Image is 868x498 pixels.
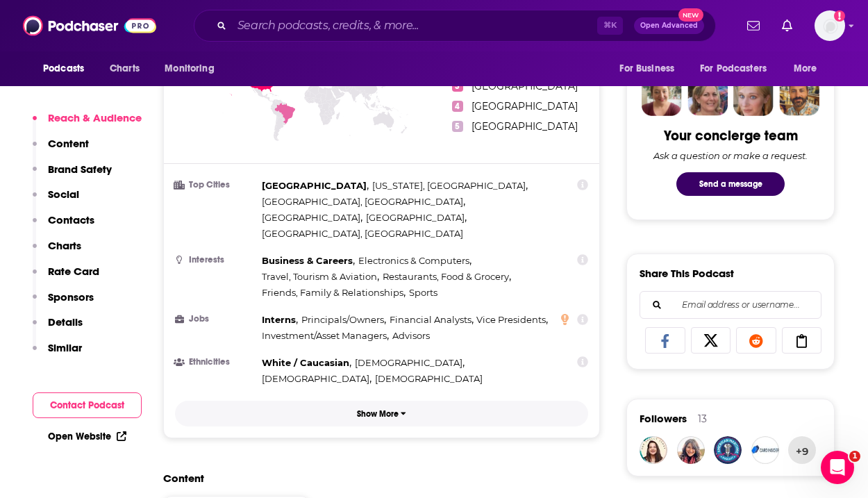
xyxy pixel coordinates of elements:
p: Sponsors [48,290,94,304]
button: Brand Safety [33,163,112,188]
span: , [262,355,351,371]
span: , [262,178,369,194]
p: Content [48,137,89,150]
span: White / Caucasian [262,357,349,368]
img: Barbara Profile [687,76,728,116]
span: More [794,59,817,78]
a: Show notifications dropdown [742,14,765,38]
span: , [262,269,379,285]
span: For Business [619,59,674,78]
span: [GEOGRAPHIC_DATA], [GEOGRAPHIC_DATA] [262,196,463,207]
span: , [262,371,372,387]
button: Show More [175,401,588,426]
div: Ask a question or make a request. [653,150,808,161]
button: Details [33,315,83,341]
span: [GEOGRAPHIC_DATA] [471,100,578,113]
button: Send a message [676,172,785,196]
span: Electronics & Computers [358,255,469,266]
button: open menu [691,56,787,82]
span: [DEMOGRAPHIC_DATA] [355,357,462,368]
iframe: Intercom live chat [821,451,854,484]
img: Podchaser - Follow, Share and Rate Podcasts [23,13,156,39]
span: 1 [849,451,860,462]
svg: Add a profile image [834,10,845,22]
span: [GEOGRAPHIC_DATA] [366,212,465,223]
span: Travel, Tourism & Aviation [262,271,377,282]
p: Brand Safety [48,163,112,176]
span: Friends, Family & Relationships [262,287,403,298]
button: Sponsors [33,290,94,316]
span: Sports [409,287,437,298]
span: Principals/Owners [301,314,384,325]
a: Show notifications dropdown [776,14,798,38]
span: For Podcasters [700,59,767,78]
span: Logged in as AparnaKulkarni [815,10,845,41]
span: , [262,210,362,226]
span: Interns [262,314,296,325]
button: open menu [610,56,692,82]
button: Reach & Audience [33,111,142,137]
button: Open AdvancedNew [634,17,704,34]
span: , [366,210,467,226]
span: Restaurants, Food & Grocery [383,271,509,282]
a: Charts [101,56,148,82]
span: Investment/Asset Managers [262,330,387,341]
button: open menu [784,56,835,82]
input: Search podcasts, credits, & more... [232,15,597,37]
button: Similar [33,341,82,367]
button: +9 [788,436,816,464]
p: Similar [48,341,82,354]
a: mariaamorusopr [677,436,705,464]
div: Your concierge team [664,127,798,144]
h3: Jobs [175,315,256,324]
img: AmericanMaritimePartnership [714,436,742,464]
span: Followers [640,412,687,425]
span: , [390,312,474,328]
button: Social [33,188,79,213]
span: , [355,355,465,371]
span: , [383,269,511,285]
span: New [678,8,703,22]
span: , [262,312,298,328]
h3: Ethnicities [175,358,256,367]
a: theshellystory [640,436,667,464]
span: [DEMOGRAPHIC_DATA] [262,373,369,384]
span: , [301,312,386,328]
span: Vice Presidents [476,314,546,325]
img: User Profile [815,10,845,41]
span: [US_STATE], [GEOGRAPHIC_DATA] [372,180,526,191]
span: [GEOGRAPHIC_DATA] [471,80,578,92]
p: Charts [48,239,81,252]
p: Show More [357,409,399,419]
p: Rate Card [48,265,99,278]
span: , [476,312,548,328]
span: , [262,328,389,344]
p: Details [48,315,83,329]
a: Share on X/Twitter [691,327,731,354]
img: Jon Profile [779,76,819,116]
a: Share on Facebook [645,327,685,354]
button: Contacts [33,213,94,239]
img: Sydney Profile [642,76,682,116]
a: Share on Reddit [736,327,776,354]
input: Email address or username... [651,292,810,318]
a: Open Website [48,431,126,442]
span: Charts [110,59,140,78]
span: , [262,194,465,210]
span: [DEMOGRAPHIC_DATA] [375,373,483,384]
img: Jules Profile [733,76,774,116]
span: ⌘ K [597,17,623,35]
button: open menu [33,56,102,82]
span: Podcasts [43,59,84,78]
span: [GEOGRAPHIC_DATA] [471,120,578,133]
h3: Share This Podcast [640,267,734,280]
span: , [262,253,355,269]
button: open menu [155,56,232,82]
a: Cardinsider [751,436,779,464]
h3: Interests [175,256,256,265]
span: Business & Careers [262,255,353,266]
button: Rate Card [33,265,99,290]
button: Show profile menu [815,10,845,41]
